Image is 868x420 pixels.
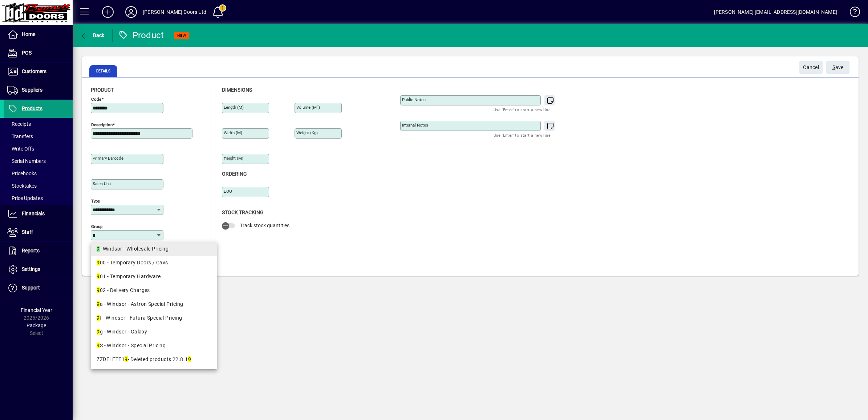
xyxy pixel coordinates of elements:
[22,50,32,56] span: POS
[97,328,211,336] div: g - Windsor - Galaxy
[402,123,428,128] mat-label: Internal Notes
[73,29,113,42] app-page-header-button: Back
[4,130,73,143] a: Transfers
[118,29,164,41] div: Product
[143,6,206,18] div: [PERSON_NAME] Doors Ltd
[91,87,114,93] span: Product
[714,6,837,18] div: [PERSON_NAME] [EMAIL_ADDRESS][DOMAIN_NAME]
[4,155,73,167] a: Serial Numbers
[97,246,100,252] em: 9
[4,167,73,180] a: Pricebooks
[78,29,106,42] button: Back
[799,61,823,74] button: Cancel
[7,121,31,127] span: Receipts
[91,97,101,102] mat-label: Code
[97,315,100,321] em: 9
[97,273,100,279] em: 9
[91,270,217,284] mat-option: 901 - Temporary Hardware
[296,105,320,110] mat-label: Volume (m )
[97,245,211,253] div: - Windsor - Wholesale Pricing
[803,61,819,73] span: Cancel
[97,356,211,363] div: ZZDELETE1 - Deleted products 22.8.1
[91,256,217,270] mat-option: 900 - Temporary Doors / Cavs
[7,146,34,152] span: Write Offs
[91,242,217,256] mat-option: 9 - Windsor - Wholesale Pricing
[22,105,42,111] span: Products
[844,1,859,25] a: Knowledge Base
[4,143,73,155] a: Write Offs
[119,5,143,19] button: Profile
[240,223,289,228] span: Track stock quantities
[317,104,319,108] sup: 3
[4,25,73,44] a: Home
[222,171,247,177] span: Ordering
[832,64,835,70] span: S
[91,199,100,204] mat-label: Type
[22,31,35,37] span: Home
[89,65,117,77] span: Details
[91,224,102,229] mat-label: Group
[7,158,46,164] span: Serial Numbers
[22,211,45,216] span: Financials
[4,44,73,62] a: POS
[494,131,551,139] mat-hint: Use 'Enter' to start a new line
[97,259,211,267] div: 00 - Temporary Doors / Cavs
[224,156,243,161] mat-label: Height (m)
[22,68,46,74] span: Customers
[4,192,73,204] a: Price Updates
[97,301,100,307] em: 9
[4,223,73,241] a: Staff
[4,118,73,130] a: Receipts
[91,339,217,353] mat-option: 9S - Windsor - Special Pricing
[27,323,46,328] span: Package
[4,63,73,81] a: Customers
[22,266,40,272] span: Settings
[91,122,113,127] mat-label: Description
[96,5,119,19] button: Add
[91,297,217,311] mat-option: 9a - Windsor - Astron Special Pricing
[222,209,264,215] span: Stock Tracking
[97,314,211,322] div: f - Windsor - Futura Special Pricing
[4,81,73,99] a: Suppliers
[22,248,40,253] span: Reports
[4,260,73,279] a: Settings
[7,171,37,176] span: Pricebooks
[832,61,844,73] span: ave
[97,329,100,335] em: 9
[125,356,127,362] em: 9
[224,105,244,110] mat-label: Length (m)
[97,273,211,280] div: 01 - Temporary Hardware
[4,180,73,192] a: Stocktakes
[91,325,217,339] mat-option: 9g - Windsor - Galaxy
[177,33,186,38] span: NEW
[224,130,242,135] mat-label: Width (m)
[22,285,40,291] span: Support
[222,87,252,93] span: Dimensions
[91,311,217,325] mat-option: 9f - Windsor - Futura Special Pricing
[4,205,73,223] a: Financials
[494,105,551,114] mat-hint: Use 'Enter' to start a new line
[7,195,43,201] span: Price Updates
[7,133,33,139] span: Transfers
[97,287,211,294] div: 02 - Delivery Charges
[296,130,318,135] mat-label: Weight (Kg)
[97,300,211,308] div: a - Windsor - Astron Special Pricing
[93,156,123,161] mat-label: Primary barcode
[97,343,100,348] em: 9
[21,307,52,313] span: Financial Year
[97,287,100,293] em: 9
[4,279,73,297] a: Support
[80,32,105,38] span: Back
[7,183,37,189] span: Stocktakes
[224,189,232,194] mat-label: EOQ
[22,87,42,93] span: Suppliers
[402,97,426,102] mat-label: Public Notes
[97,342,211,349] div: S - Windsor - Special Pricing
[22,229,33,235] span: Staff
[4,242,73,260] a: Reports
[826,61,849,74] button: Save
[93,181,111,186] mat-label: Sales unit
[188,356,191,362] em: 9
[91,284,217,297] mat-option: 902 - Delivery Charges
[91,353,217,367] mat-option: ZZDELETE19 - Deleted products 22.8.19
